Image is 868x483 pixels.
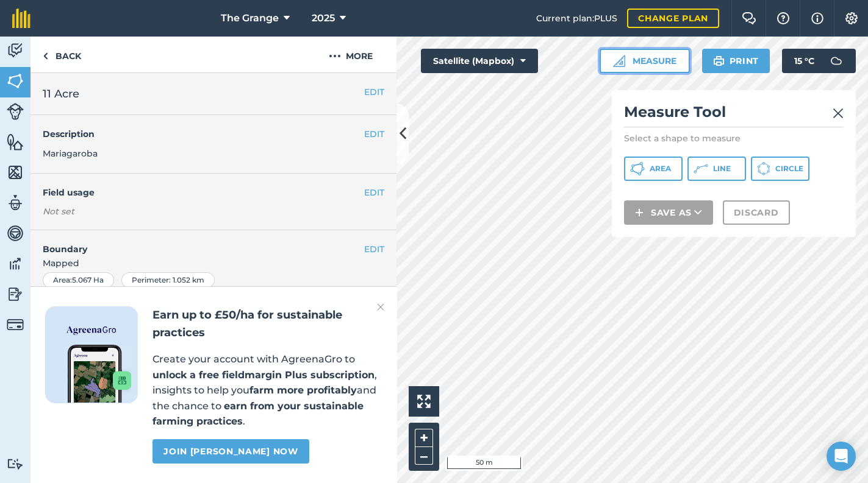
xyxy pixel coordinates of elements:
[742,12,756,24] img: Two speech bubbles overlapping with the left bubble in the forefront
[600,49,690,73] button: Measure
[152,439,309,464] a: Join [PERSON_NAME] now
[827,442,856,471] div: Open Intercom Messenger
[68,345,131,403] img: Screenshot of the Gro app
[312,11,335,26] span: 2025
[776,12,791,24] img: A question mark icon
[30,37,93,72] a: Back
[421,49,538,73] button: Satellite (Mapbox)
[627,9,719,28] a: Change plan
[833,106,844,121] img: svg+xml;base64,PHN2ZyB4bWxucz0iaHR0cDovL3d3dy53My5vcmcvMjAwMC9zdmciIHdpZHRoPSIyMiIgaGVpZ2h0PSIzMC...
[152,369,375,381] strong: unlock a free fieldmargin Plus subscription
[624,102,844,127] h2: Measure Tool
[844,12,859,24] img: A cog icon
[364,242,384,256] button: EDIT
[417,395,431,408] img: Four arrows, one pointing top left, one top right, one bottom right and the last bottom left
[7,72,24,90] img: svg+xml;base64,PHN2ZyB4bWxucz0iaHR0cDovL3d3dy53My5vcmcvMjAwMC9zdmciIHdpZHRoPSI1NiIgaGVpZ2h0PSI2MC...
[7,133,24,151] img: svg+xml;base64,PHN2ZyB4bWxucz0iaHR0cDovL3d3dy53My5vcmcvMjAwMC9zdmciIHdpZHRoPSI1NiIgaGVpZ2h0PSI2MC...
[782,49,856,73] button: 15 °C
[43,205,384,217] div: Not set
[43,49,48,63] img: svg+xml;base64,PHN2ZyB4bWxucz0iaHR0cDovL3d3dy53My5vcmcvMjAwMC9zdmciIHdpZHRoPSI5IiBoZWlnaHQ9IjI0Ii...
[824,49,848,73] img: svg+xml;base64,PD94bWwgdmVyc2lvbj0iMS4wIiBlbmNvZGluZz0idXRmLTgiPz4KPCEtLSBHZW5lcmF0b3I6IEFkb2JlIE...
[713,54,725,68] img: svg+xml;base64,PHN2ZyB4bWxucz0iaHR0cDovL3d3dy53My5vcmcvMjAwMC9zdmciIHdpZHRoPSIxOSIgaGVpZ2h0PSIyNC...
[415,429,433,447] button: +
[30,230,364,256] h4: Boundary
[7,285,24,303] img: svg+xml;base64,PD94bWwgdmVyc2lvbj0iMS4wIiBlbmNvZGluZz0idXRmLTgiPz4KPCEtLSBHZW5lcmF0b3I6IEFkb2JlIE...
[43,148,98,159] span: Mariagaroba
[7,458,24,470] img: svg+xml;base64,PD94bWwgdmVyc2lvbj0iMS4wIiBlbmNvZGluZz0idXRmLTgiPz4KPCEtLSBHZW5lcmF0b3I6IEFkb2JlIE...
[7,103,24,120] img: svg+xml;base64,PD94bWwgdmVyc2lvbj0iMS4wIiBlbmNvZGluZz0idXRmLTgiPz4KPCEtLSBHZW5lcmF0b3I6IEFkb2JlIE...
[329,49,341,63] img: svg+xml;base64,PHN2ZyB4bWxucz0iaHR0cDovL3d3dy53My5vcmcvMjAwMC9zdmciIHdpZHRoPSIyMCIgaGVpZ2h0PSIyNC...
[221,11,279,26] span: The Grange
[7,41,24,60] img: svg+xml;base64,PD94bWwgdmVyc2lvbj0iMS4wIiBlbmNvZGluZz0idXRmLTgiPz4KPCEtLSBHZW5lcmF0b3I6IEFkb2JlIE...
[775,164,803,174] span: Circle
[650,164,671,174] span: Area
[624,200,713,225] button: Save as
[713,164,731,174] span: Line
[7,163,24,182] img: svg+xml;base64,PHN2ZyB4bWxucz0iaHR0cDovL3d3dy53My5vcmcvMjAwMC9zdmciIHdpZHRoPSI1NiIgaGVpZ2h0PSI2MC...
[7,194,24,212] img: svg+xml;base64,PD94bWwgdmVyc2lvbj0iMS4wIiBlbmNvZGluZz0idXRmLTgiPz4KPCEtLSBHZW5lcmF0b3I6IEFkb2JlIE...
[794,49,814,73] span: 15 ° C
[7,255,24,273] img: svg+xml;base64,PD94bWwgdmVyc2lvbj0iMS4wIiBlbmNvZGluZz0idXRmLTgiPz4KPCEtLSBHZW5lcmF0b3I6IEFkb2JlIE...
[152,306,382,342] h2: Earn up to £50/ha for sustainable practices
[364,127,384,141] button: EDIT
[249,384,357,396] strong: farm more profitably
[43,127,384,141] h4: Description
[152,400,364,428] strong: earn from your sustainable farming practices
[377,300,384,314] img: svg+xml;base64,PHN2ZyB4bWxucz0iaHR0cDovL3d3dy53My5vcmcvMjAwMC9zdmciIHdpZHRoPSIyMiIgaGVpZ2h0PSIzMC...
[43,85,79,102] span: 11 Acre
[152,351,382,429] p: Create your account with AgreenaGro to , insights to help you and the chance to .
[536,12,617,25] span: Current plan : PLUS
[702,49,770,73] button: Print
[7,224,24,242] img: svg+xml;base64,PD94bWwgdmVyc2lvbj0iMS4wIiBlbmNvZGluZz0idXRmLTgiPz4KPCEtLSBHZW5lcmF0b3I6IEFkb2JlIE...
[121,272,215,288] div: Perimeter : 1.052 km
[613,55,625,67] img: Ruler icon
[364,85,384,99] button: EDIT
[811,11,823,26] img: svg+xml;base64,PHN2ZyB4bWxucz0iaHR0cDovL3d3dy53My5vcmcvMjAwMC9zdmciIHdpZHRoPSIxNyIgaGVpZ2h0PSIxNy...
[7,316,24,333] img: svg+xml;base64,PD94bWwgdmVyc2lvbj0iMS4wIiBlbmNvZGluZz0idXRmLTgiPz4KPCEtLSBHZW5lcmF0b3I6IEFkb2JlIE...
[624,132,844,144] p: Select a shape to measure
[43,186,364,199] h4: Field usage
[364,186,384,199] button: EDIT
[723,200,790,225] button: Discard
[635,205,644,220] img: svg+xml;base64,PHN2ZyB4bWxucz0iaHR0cDovL3d3dy53My5vcmcvMjAwMC9zdmciIHdpZHRoPSIxNCIgaGVpZ2h0PSIyNC...
[687,157,746,181] button: Line
[43,272,114,288] div: Area : 5.067 Ha
[751,157,809,181] button: Circle
[30,256,396,270] span: Mapped
[305,37,396,72] button: More
[624,157,683,181] button: Area
[415,447,433,465] button: –
[12,9,30,28] img: fieldmargin Logo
